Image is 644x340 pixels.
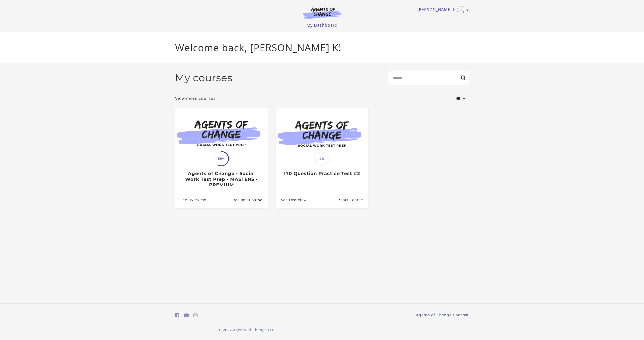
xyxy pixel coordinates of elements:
[175,313,179,318] i: https://www.facebook.com/groups/aswbtestprep (Open in a new window)
[276,192,307,208] a: 170 Question Practice Test #2: See Overview
[315,152,329,165] span: 0%
[233,192,268,208] a: Agents of Change - Social Work Test Prep - MASTERS - PREMIUM: Resume Course
[339,192,368,208] a: 170 Question Practice Test #2: Resume Course
[175,95,216,101] a: View more courses
[184,313,189,318] i: https://www.youtube.com/c/AgentsofChangeTestPrepbyMeaganMitchell (Open in a new window)
[180,171,262,188] h3: Agents of Change - Social Work Test Prep - MASTERS - PREMIUM
[193,313,198,318] i: https://www.instagram.com/agentsofchangeprep/ (Open in a new window)
[175,192,206,208] a: Agents of Change - Social Work Test Prep - MASTERS - PREMIUM: See Overview
[175,327,318,332] p: © 2022 Agents of Change LLC
[307,22,338,28] a: My Dashboard
[417,6,466,14] a: Toggle menu
[298,7,346,19] img: Agents of Change Logo
[281,171,363,177] h3: 170 Question Practice Test #2
[193,312,198,319] a: https://www.instagram.com/agentsofchangeprep/ (Open in a new window)
[175,312,179,319] a: https://www.facebook.com/groups/aswbtestprep (Open in a new window)
[215,152,228,165] span: 59%
[184,312,189,319] a: https://www.youtube.com/c/AgentsofChangeTestPrepbyMeaganMitchell (Open in a new window)
[175,40,469,55] p: Welcome back, [PERSON_NAME] K!
[175,72,232,84] h2: My courses
[416,312,469,318] a: Agents of Change Podcast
